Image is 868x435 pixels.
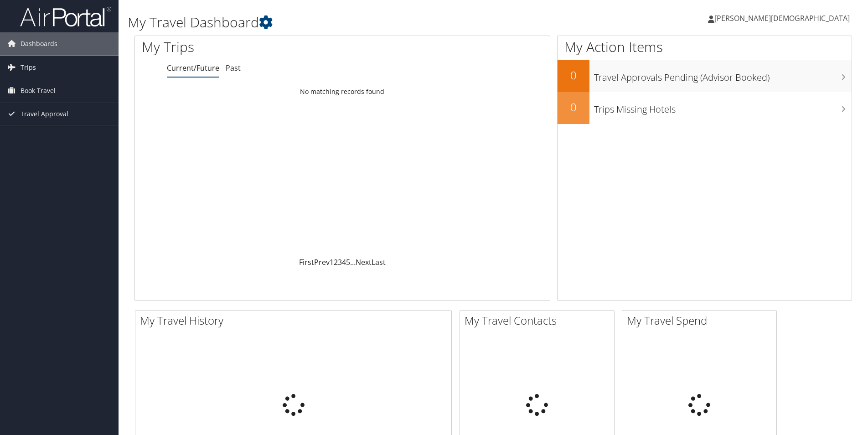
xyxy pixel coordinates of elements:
td: No matching records found [135,83,550,100]
h2: 0 [558,67,589,83]
a: [PERSON_NAME][DEMOGRAPHIC_DATA] [708,5,859,32]
a: Past [226,63,241,73]
h2: My Travel History [140,313,451,328]
a: 0Travel Approvals Pending (Advisor Booked) [558,60,852,92]
a: Next [356,257,372,267]
span: Dashboards [21,32,57,55]
span: … [350,257,356,267]
a: 0Trips Missing Hotels [558,92,852,124]
h2: 0 [558,99,589,115]
a: Prev [314,257,330,267]
span: Travel Approval [21,103,68,125]
span: [PERSON_NAME][DEMOGRAPHIC_DATA] [714,13,850,23]
h3: Trips Missing Hotels [594,98,852,116]
h1: My Trips [142,37,370,57]
a: 3 [338,257,342,267]
a: 4 [342,257,346,267]
a: 1 [330,257,334,267]
h3: Travel Approvals Pending (Advisor Booked) [594,67,852,84]
h1: My Travel Dashboard [128,13,615,32]
span: Trips [21,56,36,79]
span: Book Travel [21,79,56,102]
a: 2 [334,257,338,267]
a: Current/Future [167,63,219,73]
a: 5 [346,257,350,267]
h1: My Action Items [558,37,852,57]
h2: My Travel Contacts [465,313,614,328]
img: airportal-logo.png [20,6,111,27]
h2: My Travel Spend [627,313,776,328]
a: Last [372,257,386,267]
a: First [299,257,314,267]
